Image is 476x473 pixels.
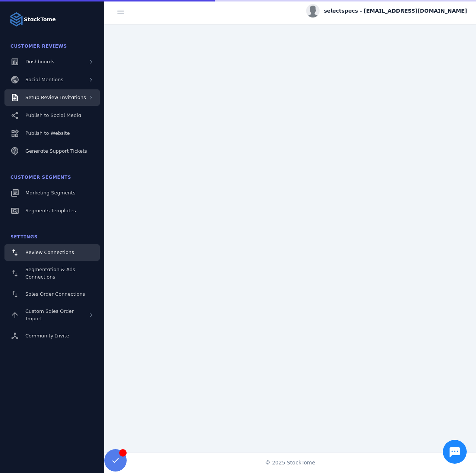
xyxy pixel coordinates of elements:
span: Publish to Website [25,130,70,136]
a: Community Invite [4,328,100,344]
span: Segmentation & Ads Connections [25,267,75,280]
span: Dashboards [25,59,54,64]
a: Segmentation & Ads Connections [4,262,100,285]
span: selectspecs - [EMAIL_ADDRESS][DOMAIN_NAME] [324,7,467,15]
img: Logo image [9,12,24,27]
a: Marketing Segments [4,185,100,201]
a: Segments Templates [4,203,100,219]
span: Customer Segments [10,175,71,180]
a: Publish to Website [4,125,100,142]
span: Publish to Social Media [25,112,81,118]
span: Generate Support Tickets [25,148,87,154]
span: Community Invite [25,333,69,339]
span: Customer Reviews [10,44,67,49]
span: Marketing Segments [25,190,75,196]
a: Sales Order Connections [4,286,100,302]
span: Custom Sales Order Import [25,308,74,321]
strong: StackTome [24,16,56,23]
span: Setup Review Invitations [25,95,86,100]
span: Settings [10,234,38,239]
img: profile.jpg [306,4,320,18]
button: selectspecs - [EMAIL_ADDRESS][DOMAIN_NAME] [306,4,467,18]
span: Social Mentions [25,77,63,82]
a: Generate Support Tickets [4,143,100,159]
span: Review Connections [25,250,74,255]
span: Segments Templates [25,208,76,213]
span: Sales Order Connections [25,291,85,297]
a: Publish to Social Media [4,107,100,124]
a: Review Connections [4,244,100,261]
span: © 2025 StackTome [265,459,315,467]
